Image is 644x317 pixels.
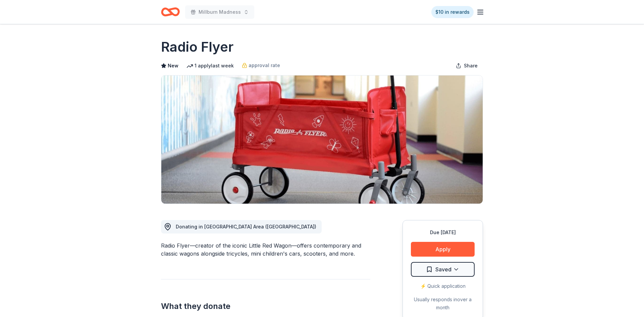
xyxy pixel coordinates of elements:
[185,5,254,19] button: Millburn Madness
[450,59,483,72] button: Share
[411,296,475,312] div: Usually responds in over a month
[464,62,478,70] span: Share
[176,224,316,229] span: Donating in [GEOGRAPHIC_DATA] Area ([GEOGRAPHIC_DATA])
[435,265,451,274] span: Saved
[168,62,178,70] span: New
[411,282,475,290] div: ⚡️ Quick application
[242,61,280,69] a: approval rate
[411,228,475,236] div: Due [DATE]
[161,75,483,204] img: Image for Radio Flyer
[249,61,280,69] span: approval rate
[411,262,475,277] button: Saved
[161,301,370,312] h2: What they donate
[161,38,233,56] h1: Radio Flyer
[161,242,370,258] div: Radio Flyer—creator of the iconic Little Red Wagon—offers contemporary and classic wagons alongsi...
[431,6,474,18] a: $10 in rewards
[199,8,241,16] span: Millburn Madness
[161,4,180,20] a: Home
[186,62,234,70] div: 1 apply last week
[411,242,475,257] button: Apply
